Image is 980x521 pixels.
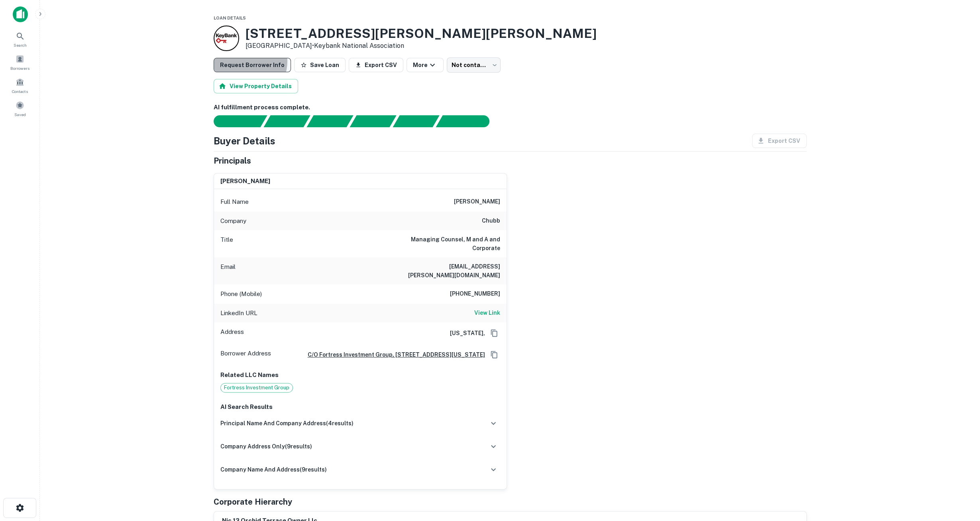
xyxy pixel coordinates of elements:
button: Save Loan [294,58,346,72]
div: Your request is received and processing... [263,115,310,127]
h5: Corporate Hierarchy [214,496,292,508]
h6: View Link [474,308,500,317]
a: Borrowers [2,51,37,73]
a: View Link [474,308,500,318]
h6: company address only ( 9 results) [220,442,312,451]
p: Title [220,235,233,253]
button: Copy Address [488,349,500,361]
p: [GEOGRAPHIC_DATA] • [245,41,597,51]
div: AI fulfillment process complete. [436,115,499,127]
div: Not contacted [447,57,501,73]
p: Full Name [220,197,249,207]
h6: [PERSON_NAME] [220,177,270,186]
div: Principals found, still searching for contact information. This may take time... [393,115,439,127]
span: Search [14,42,27,48]
button: More [407,58,444,72]
button: Copy Address [488,327,500,339]
a: c/o fortress investment group, [STREET_ADDRESS][US_STATE] [301,350,485,359]
h4: Buyer Details [214,134,275,148]
h6: AI fulfillment process complete. [214,103,807,112]
span: Saved [14,111,26,118]
span: Contacts [12,88,28,95]
span: Fortress Investment Group [221,384,293,392]
span: Loan Details [214,16,246,20]
p: Borrower Address [220,349,271,361]
button: Request Borrower Info [214,58,291,72]
div: Documents found, AI parsing details... [306,115,353,127]
h3: [STREET_ADDRESS][PERSON_NAME][PERSON_NAME] [245,26,597,41]
p: LinkedIn URL [220,308,257,318]
button: View Property Details [214,79,298,93]
div: Sending borrower request to AI... [204,115,264,127]
h5: Principals [214,155,251,167]
h6: principal name and company address ( 4 results) [220,419,354,428]
a: Keybank National Association [314,42,404,49]
p: Related LLC Names [220,370,500,380]
h6: [PHONE_NUMBER] [450,289,500,299]
a: Contacts [2,75,37,96]
h6: chubb [482,216,500,226]
span: Borrowers [10,65,29,71]
h6: [US_STATE], [444,329,485,337]
p: AI Search Results [220,402,500,412]
p: Company [220,216,246,226]
h6: Managing Counsel, M and A and Corporate [405,235,500,253]
p: Address [220,327,244,339]
h6: [EMAIL_ADDRESS][PERSON_NAME][DOMAIN_NAME] [405,262,500,280]
h6: company name and address ( 9 results) [220,465,327,474]
p: Phone (Mobile) [220,289,262,299]
h6: [PERSON_NAME] [454,197,500,207]
div: Principals found, AI now looking for contact information... [350,115,396,127]
button: Export CSV [349,58,403,72]
a: Saved [2,98,37,119]
img: capitalize-icon.png [13,6,28,22]
p: Email [220,262,236,280]
a: Search [2,28,37,50]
